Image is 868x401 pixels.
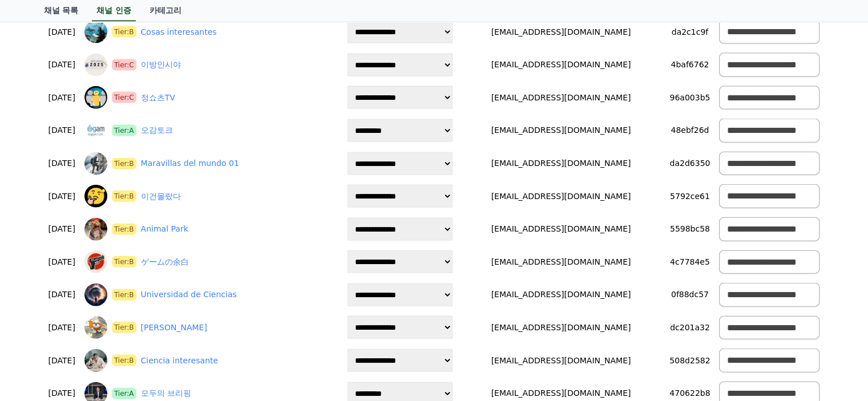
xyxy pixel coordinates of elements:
p: [DATE] [49,26,75,38]
p: [DATE] [49,157,75,169]
p: [DATE] [49,124,75,136]
td: [EMAIL_ADDRESS][DOMAIN_NAME] [457,278,665,311]
p: [DATE] [49,289,75,301]
td: da2c1c9f [665,15,714,48]
td: [EMAIL_ADDRESS][DOMAIN_NAME] [457,213,665,246]
span: Tier:C [112,92,136,103]
span: Tier:B [112,224,136,235]
td: 4baf6762 [665,48,714,82]
a: 이건몰랐다 [141,191,181,202]
td: 5598bc58 [665,213,714,246]
a: Universidad de Ciencias [141,289,237,301]
a: 이방인시야 [141,59,181,71]
p: [DATE] [49,256,75,268]
td: da2d6350 [665,147,714,180]
img: 오감토크 [84,119,107,142]
td: [EMAIL_ADDRESS][DOMAIN_NAME] [457,147,665,180]
a: Maravillas del mundo 01 [141,157,239,169]
span: Tier:B [112,322,136,333]
td: dc201a32 [665,311,714,345]
img: ゲームの余白 [84,250,107,273]
a: Ciencia interesante [141,355,219,367]
td: [EMAIL_ADDRESS][DOMAIN_NAME] [457,311,665,345]
p: [DATE] [49,92,75,104]
span: Messages [95,338,128,347]
img: 이건몰랐다 [84,185,107,208]
span: Settings [169,337,197,346]
p: [DATE] [49,59,75,71]
img: Maravillas del mundo 01 [84,152,107,175]
td: [EMAIL_ADDRESS][DOMAIN_NAME] [457,246,665,279]
img: 정쇼츠TV [84,86,107,109]
img: Ciencia interesante [84,349,107,372]
img: Dianny Champaneri [84,316,107,339]
p: [DATE] [49,322,75,334]
td: [EMAIL_ADDRESS][DOMAIN_NAME] [457,48,665,82]
a: Animal Park [141,223,188,235]
td: 0f88dc57 [665,278,714,311]
a: [PERSON_NAME] [141,322,207,334]
span: Home [29,337,49,346]
a: Cosas interesantes [141,26,217,38]
p: [DATE] [49,355,75,367]
a: 오감토크 [141,124,173,136]
span: Tier:B [112,26,136,38]
td: [EMAIL_ADDRESS][DOMAIN_NAME] [457,114,665,147]
span: Tier:A [112,388,136,399]
td: 48ebf26d [665,114,714,147]
span: Tier:A [112,125,136,136]
td: [EMAIL_ADDRESS][DOMAIN_NAME] [457,180,665,213]
a: ゲームの余白 [141,256,189,268]
a: Settings [147,320,219,349]
span: Tier:B [112,158,136,169]
td: 96a003b5 [665,82,714,115]
span: Tier:B [112,256,136,268]
td: 508d2582 [665,344,714,377]
img: Animal Park [84,218,107,241]
img: Cosas interesantes [84,21,107,43]
p: [DATE] [49,191,75,202]
td: [EMAIL_ADDRESS][DOMAIN_NAME] [457,15,665,48]
td: 4c7784e5 [665,246,714,279]
a: 정쇼츠TV [141,92,175,104]
td: [EMAIL_ADDRESS][DOMAIN_NAME] [457,82,665,115]
span: Tier:C [112,59,136,71]
a: Home [3,320,75,349]
p: [DATE] [49,223,75,235]
span: Tier:B [112,191,136,202]
p: [DATE] [49,387,75,399]
img: Universidad de Ciencias [84,283,107,306]
td: [EMAIL_ADDRESS][DOMAIN_NAME] [457,344,665,377]
a: 모두의 브리핑 [141,387,191,399]
span: Tier:B [112,355,136,366]
img: 이방인시야 [84,54,107,76]
a: Messages [75,320,147,349]
span: Tier:B [112,289,136,301]
td: 5792ce61 [665,180,714,213]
